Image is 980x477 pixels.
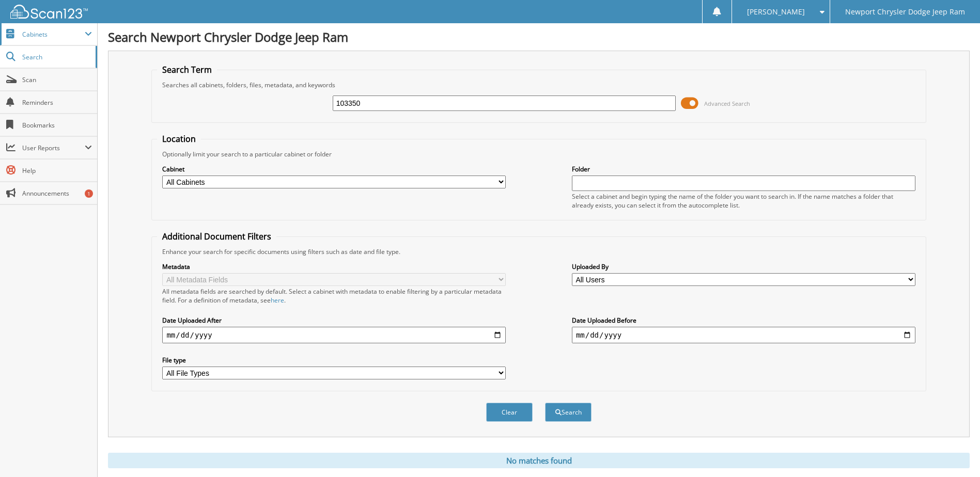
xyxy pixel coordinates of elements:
[486,403,533,422] button: Clear
[162,356,506,364] label: File type
[157,81,920,89] div: Searches all cabinets, folders, files, metadata, and keywords
[22,53,90,61] span: Search
[845,9,965,15] span: Newport Chrysler Dodge Jeep Ram
[162,287,506,305] div: All metadata fields are searched by default. Select a cabinet with metadata to enable filtering b...
[572,327,915,343] input: end
[22,166,92,175] span: Help
[10,5,88,19] img: scan123-logo-white.svg
[157,133,201,145] legend: Location
[162,262,506,271] label: Metadata
[157,231,276,242] legend: Additional Document Filters
[545,403,592,422] button: Search
[22,121,92,130] span: Bookmarks
[157,150,920,158] div: Optionally limit your search to a particular cabinet or folder
[22,98,92,107] span: Reminders
[572,192,915,210] div: Select a cabinet and begin typing the name of the folder you want to search in. If the name match...
[572,316,915,325] label: Date Uploaded Before
[162,165,506,173] label: Cabinet
[162,327,506,343] input: start
[572,262,915,271] label: Uploaded By
[108,453,970,468] div: No matches found
[157,247,920,256] div: Enhance your search for specific documents using filters such as date and file type.
[85,189,93,198] div: 1
[271,296,284,305] a: here
[162,316,506,325] label: Date Uploaded After
[747,9,805,15] span: [PERSON_NAME]
[22,144,85,152] span: User Reports
[108,28,970,45] h1: Search Newport Chrysler Dodge Jeep Ram
[704,100,750,107] span: Advanced Search
[22,30,85,39] span: Cabinets
[22,189,92,198] span: Announcements
[572,165,915,173] label: Folder
[157,64,217,75] legend: Search Term
[22,75,92,84] span: Scan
